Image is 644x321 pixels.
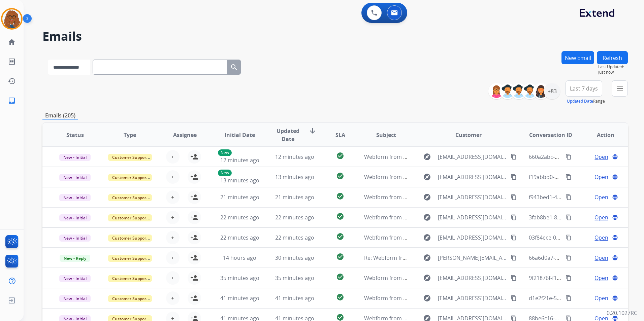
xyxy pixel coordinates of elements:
h2: Emails [42,30,628,43]
span: New - Initial [59,174,91,181]
button: + [166,291,180,305]
img: avatar [2,9,21,28]
mat-icon: person_add [190,153,198,161]
mat-icon: arrow_downward [309,127,317,135]
span: 66a6d0a7-b038-45ca-a808-22133f1dab3a [529,254,632,261]
button: + [166,170,180,184]
mat-icon: person_add [190,274,198,282]
mat-icon: explore [423,193,431,201]
span: + [171,153,174,161]
mat-icon: inbox [8,97,16,105]
span: 9f21876f-f17a-498e-85a7-8e81c8de88e3 [529,274,629,282]
span: 03f84ece-05b2-441d-90f4-434ec051349e [529,234,630,241]
button: + [166,271,180,285]
span: Open [594,294,608,302]
mat-icon: explore [423,294,431,302]
mat-icon: content_copy [511,235,517,241]
span: 12 minutes ago [220,156,259,164]
span: f943bed1-4d3d-4c39-b4ca-2551f287b06f [529,193,630,201]
span: 21 minutes ago [220,193,259,201]
mat-icon: explore [423,234,431,242]
mat-icon: language [612,174,618,180]
span: Open [594,193,608,201]
span: Assignee [173,131,197,139]
mat-icon: content_copy [566,174,572,180]
mat-icon: language [612,275,618,281]
span: Re: Webform from [PERSON_NAME][EMAIL_ADDRESS][DOMAIN_NAME] on [DATE] [364,254,568,261]
span: Webform from [EMAIL_ADDRESS][DOMAIN_NAME] on [DATE] [364,234,517,241]
span: [EMAIL_ADDRESS][DOMAIN_NAME] [438,173,507,181]
span: 41 minutes ago [220,294,259,302]
span: 660a2abc-be93-4a1a-8e9d-2fa3c8132640 [529,153,632,160]
button: New Email [561,51,594,64]
span: + [171,254,174,262]
span: + [171,274,174,282]
span: Customer Support [108,255,152,262]
mat-icon: content_copy [511,214,517,220]
span: Customer Support [108,275,152,282]
mat-icon: content_copy [511,194,517,200]
span: Customer Support [108,174,152,181]
span: Webform from [EMAIL_ADDRESS][DOMAIN_NAME] on [DATE] [364,214,517,221]
span: [EMAIL_ADDRESS][DOMAIN_NAME] [438,294,507,302]
span: Type [124,131,136,139]
mat-icon: content_copy [566,275,572,281]
span: 35 minutes ago [220,274,259,282]
mat-icon: person_add [190,294,198,302]
span: d1e2f21e-5c62-45d7-9223-50dee5b47e47 [529,294,632,302]
mat-icon: menu [616,84,624,93]
span: Open [594,274,608,282]
mat-icon: content_copy [511,295,517,301]
mat-icon: explore [423,173,431,181]
span: Customer Support [108,235,152,242]
span: 13 minutes ago [220,177,259,184]
mat-icon: check_circle [336,253,344,261]
span: [EMAIL_ADDRESS][DOMAIN_NAME] [438,153,507,161]
mat-icon: explore [423,213,431,221]
span: + [171,234,174,242]
span: + [171,294,174,302]
span: Webform from [EMAIL_ADDRESS][DOMAIN_NAME] on [DATE] [364,193,517,201]
mat-icon: list_alt [8,58,16,66]
span: Last Updated: [598,64,628,70]
span: Customer Support [108,154,152,161]
mat-icon: person_add [190,213,198,221]
mat-icon: history [8,77,16,85]
mat-icon: language [612,255,618,261]
span: [EMAIL_ADDRESS][DOMAIN_NAME] [438,274,507,282]
span: New - Initial [59,214,91,221]
mat-icon: content_copy [566,194,572,200]
mat-icon: check_circle [336,293,344,301]
span: Initial Date [225,131,255,139]
span: Open [594,173,608,181]
span: 21 minutes ago [275,193,314,201]
mat-icon: explore [423,274,431,282]
div: +83 [544,83,560,99]
mat-icon: search [230,63,238,71]
span: f19abbd0-9ed9-4e60-ac2f-cb1f29c89ffe [529,173,627,181]
span: [EMAIL_ADDRESS][DOMAIN_NAME] [438,234,507,242]
p: New [218,170,232,176]
mat-icon: check_circle [336,233,344,241]
span: New - Initial [59,295,91,302]
mat-icon: check_circle [336,152,344,160]
p: 0.20.1027RC [607,309,637,317]
span: Open [594,234,608,242]
span: SLA [335,131,345,139]
mat-icon: explore [423,153,431,161]
mat-icon: person_add [190,254,198,262]
button: Last 7 days [566,80,602,97]
span: Customer [455,131,482,139]
span: [EMAIL_ADDRESS][DOMAIN_NAME] [438,213,507,221]
mat-icon: person_add [190,234,198,242]
span: Open [594,254,608,262]
mat-icon: content_copy [511,174,517,180]
mat-icon: content_copy [511,275,517,281]
span: New - Initial [59,154,91,161]
span: Just now [598,70,628,75]
span: 12 minutes ago [275,153,314,160]
button: + [166,251,180,264]
span: 41 minutes ago [275,294,314,302]
span: [PERSON_NAME][EMAIL_ADDRESS][DOMAIN_NAME] [438,254,507,262]
span: New - Initial [59,235,91,242]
